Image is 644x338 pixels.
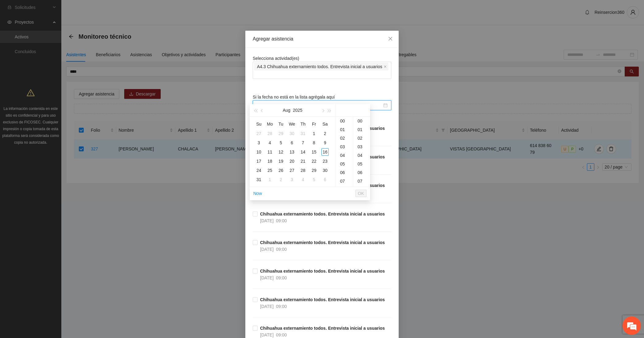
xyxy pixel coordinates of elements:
[266,176,274,183] div: 1
[309,119,320,129] th: Fr
[276,247,287,252] span: 09:00
[299,176,307,183] div: 4
[297,157,309,166] td: 2025-08-21
[255,176,263,183] div: 31
[353,151,370,160] div: 04
[310,148,318,156] div: 15
[253,147,264,157] td: 2025-08-10
[299,130,307,137] div: 31
[286,175,297,184] td: 2025-09-03
[353,117,370,125] div: 00
[320,147,331,157] td: 2025-08-16
[320,175,331,184] td: 2025-09-06
[253,157,264,166] td: 2025-08-17
[297,175,309,184] td: 2025-09-04
[382,31,399,47] button: Close
[255,139,263,146] div: 3
[309,157,320,166] td: 2025-08-22
[264,147,275,157] td: 2025-08-11
[283,104,290,116] button: Aug
[264,138,275,147] td: 2025-08-04
[320,119,331,129] th: Sa
[264,119,275,129] th: Mo
[253,119,264,129] th: Su
[288,157,296,165] div: 20
[253,175,264,184] td: 2025-08-31
[320,138,331,147] td: 2025-08-09
[275,119,286,129] th: Tu
[321,139,329,146] div: 9
[260,247,274,252] span: [DATE]
[299,139,307,146] div: 7
[260,126,385,131] strong: Chihuahua externamiento todos. Entrevista inicial a usuarios
[297,138,309,147] td: 2025-08-07
[257,63,382,70] span: A4.3 Chihuahua externamiento todos. Entrevista inicial a usuarios
[353,134,370,142] div: 02
[275,138,286,147] td: 2025-08-05
[260,297,385,302] strong: Chihuahua externamiento todos. Entrevista inicial a usuarios
[276,218,287,223] span: 09:00
[275,147,286,157] td: 2025-08-12
[336,168,353,177] div: 06
[277,167,285,174] div: 26
[336,142,353,151] div: 03
[260,212,385,216] strong: Chihuahua externamiento todos. Entrevista inicial a usuarios
[353,168,370,177] div: 06
[275,166,286,175] td: 2025-08-26
[309,138,320,147] td: 2025-08-08
[266,148,274,156] div: 11
[260,332,274,337] span: [DATE]
[260,269,385,274] strong: Chihuahua externamiento todos. Entrevista inicial a usuarios
[253,138,264,147] td: 2025-08-03
[353,177,370,185] div: 07
[255,148,263,156] div: 10
[266,157,274,165] div: 18
[321,157,329,165] div: 23
[266,167,274,174] div: 25
[309,166,320,175] td: 2025-08-29
[255,130,263,137] div: 27
[277,176,285,183] div: 2
[336,177,353,185] div: 07
[260,240,385,245] strong: Chihuahua externamiento todos. Entrevista inicial a usuarios
[353,160,370,168] div: 05
[277,130,285,137] div: 29
[293,104,302,116] button: 2025
[388,36,393,41] span: close
[253,129,264,138] td: 2025-07-27
[336,134,353,142] div: 02
[36,82,85,144] span: Estamos en línea.
[299,148,307,156] div: 14
[260,154,385,159] strong: Chihuahua externamiento todos. Entrevista inicial a usuarios
[286,119,297,129] th: We
[101,3,115,18] div: Minimizar ventana de chat en vivo
[288,148,296,156] div: 13
[353,142,370,151] div: 03
[321,148,329,156] div: 16
[353,125,370,134] div: 01
[384,65,387,68] span: close
[297,166,309,175] td: 2025-08-28
[277,148,285,156] div: 12
[264,157,275,166] td: 2025-08-18
[286,147,297,157] td: 2025-08-13
[321,167,329,174] div: 30
[286,166,297,175] td: 2025-08-27
[255,157,263,165] div: 17
[264,166,275,175] td: 2025-08-25
[297,119,309,129] th: Th
[310,167,318,174] div: 29
[276,332,287,337] span: 09:00
[309,129,320,138] td: 2025-08-01
[253,36,391,42] div: Agregar asistencia
[264,129,275,138] td: 2025-07-28
[299,157,307,165] div: 21
[288,139,296,146] div: 6
[297,147,309,157] td: 2025-08-14
[336,125,353,134] div: 01
[286,138,297,147] td: 2025-08-06
[275,129,286,138] td: 2025-07-29
[309,147,320,157] td: 2025-08-15
[253,56,299,61] span: Selecciona actividad(es)
[286,129,297,138] td: 2025-07-30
